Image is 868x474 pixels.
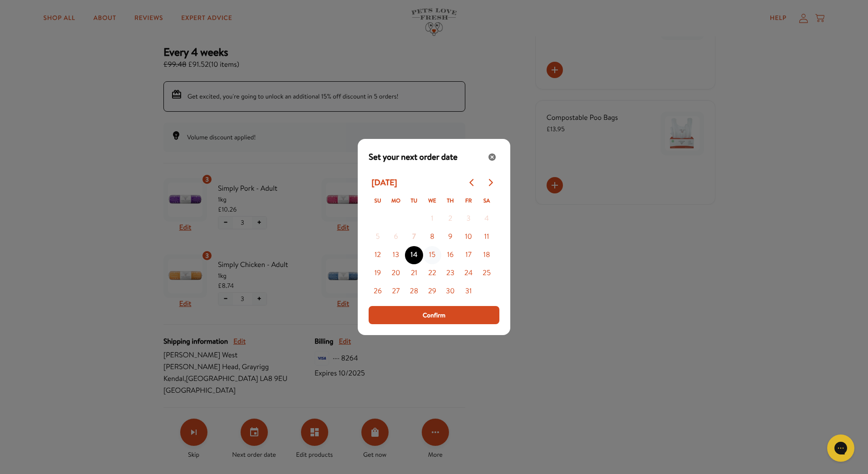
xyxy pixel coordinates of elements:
[459,210,478,228] button: 3
[463,173,481,192] button: Go to previous month
[369,151,458,163] span: Set your next order date
[441,228,459,246] button: 9
[369,306,499,324] button: Process subscription date change
[369,228,387,246] button: 5
[423,282,441,301] button: 29
[478,246,496,264] button: 18
[387,282,405,301] button: 27
[478,192,496,210] th: Saturday
[441,210,459,228] button: 2
[423,210,441,228] button: 1
[369,192,387,210] th: Sunday
[478,210,496,228] button: 4
[459,246,478,264] button: 17
[423,246,441,264] button: 15
[369,282,387,301] button: 26
[369,246,387,264] button: 12
[441,246,459,264] button: 16
[459,192,478,210] th: Friday
[369,175,400,191] div: [DATE]
[478,228,496,246] button: 11
[478,264,496,282] button: 25
[423,264,441,282] button: 22
[459,282,478,301] button: 31
[823,431,859,465] iframe: Gorgias live chat messenger
[387,246,405,264] button: 13
[441,192,459,210] th: Thursday
[369,264,387,282] button: 19
[481,173,499,192] button: Go to next month
[459,228,478,246] button: 10
[485,150,499,164] button: Close
[441,282,459,301] button: 30
[387,264,405,282] button: 20
[441,264,459,282] button: 23
[405,246,423,264] button: 14
[459,264,478,282] button: 24
[405,228,423,246] button: 7
[423,310,445,320] span: Confirm
[423,228,441,246] button: 8
[387,192,405,210] th: Monday
[405,282,423,301] button: 28
[405,264,423,282] button: 21
[423,192,441,210] th: Wednesday
[405,192,423,210] th: Tuesday
[387,228,405,246] button: 6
